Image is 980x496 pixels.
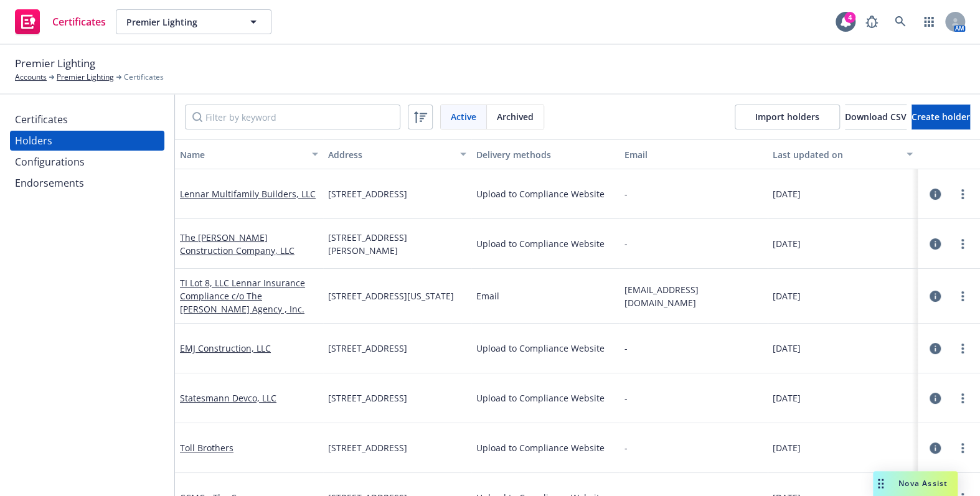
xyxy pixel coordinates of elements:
div: Configurations [15,152,85,172]
span: Archived [497,110,534,123]
a: more [955,289,970,304]
div: Email [624,148,763,161]
div: [DATE] [773,187,913,200]
a: Statesmann Devco, LLC [180,392,276,404]
button: Delivery methods [471,139,620,169]
button: Create holder [912,105,970,129]
span: Import holders [755,111,819,123]
div: - [624,342,628,355]
div: Upload to Compliance Website [476,342,615,355]
span: [EMAIL_ADDRESS][DOMAIN_NAME] [624,283,763,309]
button: Name [175,139,323,169]
a: Report a Bug [859,9,884,34]
div: Last updated on [773,148,899,161]
span: [STREET_ADDRESS] [328,441,407,454]
div: - [624,187,628,200]
a: The [PERSON_NAME] Construction Company, LLC [180,232,294,256]
a: more [955,341,970,356]
div: - [624,441,628,454]
span: [STREET_ADDRESS] [328,342,407,355]
a: Premier Lighting [57,72,114,83]
div: - [624,237,628,250]
div: Name [180,148,304,161]
a: Toll Brothers [180,442,233,454]
div: [DATE] [773,391,913,405]
div: Holders [15,131,52,151]
div: Delivery methods [476,148,615,161]
a: Certificates [10,110,164,129]
a: more [955,236,970,251]
button: Last updated on [768,139,918,169]
span: [STREET_ADDRESS][US_STATE] [328,289,454,302]
input: Filter by keyword [185,105,400,129]
div: [DATE] [773,441,913,454]
a: more [955,441,970,456]
div: Upload to Compliance Website [476,441,615,454]
button: Download CSV [845,105,907,129]
a: Endorsements [10,173,164,193]
span: [STREET_ADDRESS] [328,187,407,200]
button: Nova Assist [873,471,958,496]
a: Certificates [10,4,111,39]
div: [DATE] [773,289,913,302]
a: more [955,187,970,202]
span: [STREET_ADDRESS][PERSON_NAME] [328,231,466,257]
button: Email [620,139,768,169]
div: 4 [844,12,855,23]
a: Accounts [15,72,47,83]
a: more [955,391,970,406]
span: Nova Assist [898,478,948,489]
div: Endorsements [15,173,84,193]
span: [STREET_ADDRESS] [328,391,407,405]
span: Download CSV [845,111,907,123]
div: Upload to Compliance Website [476,237,615,250]
a: EMJ Construction, LLC [180,342,271,354]
span: Premier Lighting [126,16,234,29]
a: TI Lot 8, LLC Lennar Insurance Compliance c/o The [PERSON_NAME] Agency , Inc. [180,277,305,315]
div: [DATE] [773,237,913,250]
span: Certificates [124,72,164,83]
a: Configurations [10,152,164,172]
a: Switch app [916,9,941,34]
span: Create holder [912,111,970,123]
span: Premier Lighting [15,55,95,72]
div: Certificates [15,110,68,129]
div: Upload to Compliance Website [476,391,615,405]
span: Active [451,110,476,123]
a: Import holders [735,105,840,129]
div: - [624,391,628,405]
a: Lennar Multifamily Builders, LLC [180,188,316,200]
div: Email [476,289,615,302]
a: Search [888,9,913,34]
span: Certificates [52,17,106,27]
div: [DATE] [773,342,913,355]
div: Drag to move [873,471,888,496]
div: Address [328,148,453,161]
button: Premier Lighting [116,9,271,34]
button: Address [323,139,471,169]
div: Upload to Compliance Website [476,187,615,200]
a: Holders [10,131,164,151]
